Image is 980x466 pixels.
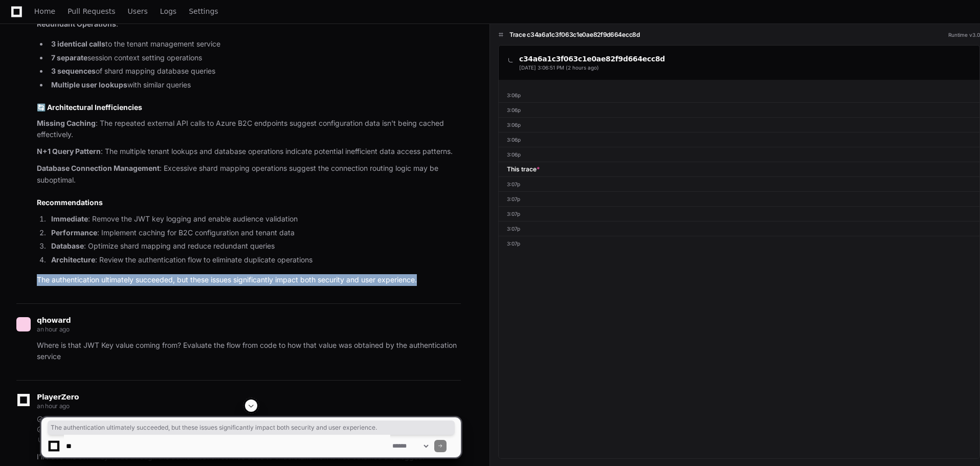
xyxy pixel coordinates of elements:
[507,210,520,218] div: 3:07p
[499,147,979,162] a: 3:06p
[499,162,979,176] a: This trace*
[37,316,71,324] span: qhoward
[948,31,980,39] div: Runtime v3.0
[37,325,70,333] span: an hour ago
[507,136,521,144] div: 3:06p
[499,102,979,117] a: 3:06p
[37,102,461,113] h3: 🔄 Architectural Inefficiencies
[509,31,640,39] h1: Trace c34a6a1c3f063c1e0ae82f9d664ecc8d
[507,180,520,188] div: 3:07p
[499,221,979,236] a: 3:07p
[51,53,87,62] strong: 7 separate
[499,236,979,251] a: 3:07p
[34,8,55,14] span: Home
[51,80,127,89] strong: Multiple user lookups
[507,106,521,114] div: 3:06p
[499,191,979,206] a: 3:07p
[51,214,88,223] strong: Immediate
[37,163,461,186] p: : Excessive shard mapping operations suggest the connection routing logic may be suboptimal.
[128,8,148,14] span: Users
[37,164,160,172] strong: Database Connection Management
[48,254,461,266] li: : Review the authentication flow to eliminate duplicate operations
[507,150,521,159] div: 3:06p
[499,132,979,147] a: 3:06p
[48,52,461,64] li: session context setting operations
[37,146,461,158] p: : The multiple tenant lookups and database operations indicate potential inefficient data access ...
[48,240,461,252] li: : Optimize shard mapping and reduce redundant queries
[48,227,461,239] li: : Implement caching for B2C configuration and tenant data
[499,117,979,132] a: 3:06p
[507,239,520,248] div: 3:07p
[51,39,105,48] strong: 3 identical calls
[48,65,461,77] li: of shard mapping database queries
[37,274,461,286] p: The authentication ultimately succeeded, but these issues significantly impact both security and ...
[51,228,97,237] strong: Performance
[37,119,96,127] strong: Missing Caching
[37,147,101,156] strong: N+1 Query Pattern
[37,118,461,141] p: : The repeated external API calls to Azure B2C endpoints suggest configuration data isn't being c...
[499,176,979,191] a: 3:07p
[499,88,979,102] a: 3:06p
[519,64,665,72] p: [DATE] 3:06:51 PM (2 hours ago)
[189,8,218,14] span: Settings
[37,340,461,363] p: Where is that JWT Key value coming from? Evaluate the flow from code to how that value was obtain...
[507,195,520,203] div: 3:07p
[48,79,461,91] li: with similar queries
[37,394,79,400] span: PlayerZero
[37,197,461,208] h2: Recommendations
[51,255,95,264] strong: Architecture
[68,8,115,14] span: Pull Requests
[51,66,96,75] strong: 3 sequences
[51,241,84,250] strong: Database
[48,38,461,50] li: to the tenant management service
[507,91,521,99] div: 3:06p
[507,225,520,233] div: 3:07p
[499,206,979,221] a: 3:07p
[51,424,452,432] span: The authentication ultimately succeeded, but these issues significantly impact both security and ...
[37,18,461,30] p: :
[519,54,665,64] h1: c34a6a1c3f063c1e0ae82f9d664ecc8d
[160,8,176,14] span: Logs
[48,213,461,225] li: : Remove the JWT key logging and enable audience validation
[507,121,521,129] div: 3:06p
